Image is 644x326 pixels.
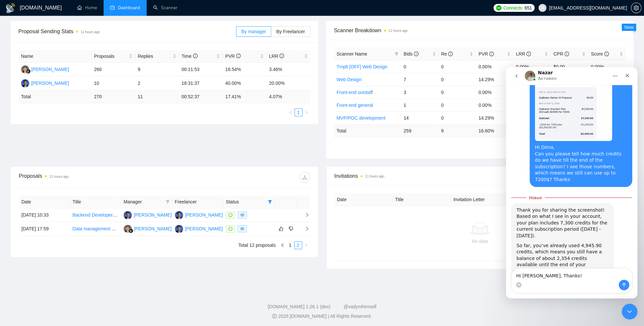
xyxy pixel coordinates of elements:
[302,241,310,249] button: right
[287,242,294,249] a: 1
[175,226,223,231] a: DU[PERSON_NAME]
[11,175,103,233] div: So far, you’ve already used 4,945.90 credits, which means you still have a balance of about 2,354...
[77,5,97,11] a: homeHome
[10,215,15,221] button: Средство выбора эмодзи
[19,172,164,182] div: Proposals
[516,51,531,57] span: LRR
[21,66,69,72] a: KK[PERSON_NAME]
[622,304,637,319] iframe: To enrich screen reader interactions, please activate Accessibility in Grammarly extension settings
[19,222,70,236] td: [DATE] 17:59
[295,109,302,116] a: 1
[118,5,140,11] span: Dashboard
[6,201,126,213] textarea: Ваше сообщение...
[241,29,266,34] span: By manager
[337,51,367,57] span: Scanner Name
[91,50,135,63] th: Proposals
[564,52,569,56] span: info-circle
[124,226,172,231] a: KK[PERSON_NAME]
[337,64,388,69] a: Tmplt [OFF] Web Design
[121,196,172,208] th: Manager
[266,63,310,77] td: 3.46%
[287,108,295,116] li: Previous Page
[18,90,91,103] td: Total
[476,111,513,124] td: 14.29%
[268,304,330,309] a: [DOMAIN_NAME] 1.26.1 (dev)
[304,110,308,114] span: right
[134,225,172,232] div: [PERSON_NAME]
[21,80,69,85] a: DU[PERSON_NAME]
[91,63,135,77] td: 260
[181,54,197,59] span: Time
[624,25,633,30] span: New
[179,63,223,77] td: 00:11:53
[179,77,223,90] td: 18:31:37
[110,5,115,10] span: dashboard
[304,243,308,247] span: right
[21,65,29,74] img: KK
[340,238,620,245] div: No data
[401,124,439,137] td: 259
[175,212,223,217] a: DU[PERSON_NAME]
[588,60,626,73] td: 0.00%
[300,175,310,180] span: download
[439,86,476,99] td: 0
[393,193,451,206] th: Title
[179,90,223,103] td: 00:52:37
[70,222,121,236] td: Data management Tool
[302,108,310,116] button: right
[113,213,123,223] button: Отправить сообщение…
[334,172,626,180] span: Invitations
[266,90,310,103] td: 4.07 %
[604,52,609,56] span: info-circle
[389,29,408,33] time: 11 hours ago
[506,67,637,298] iframe: To enrich screen reader interactions, please activate Accessibility in Grammarly extension settings
[164,197,171,207] span: filter
[5,136,108,269] div: Thank you for sharing the screenshot! Based on what I see in your account, your plan includes 7,3...
[94,53,128,60] span: Proposals
[441,51,453,57] span: Re
[193,54,198,58] span: info-circle
[124,198,163,205] span: Manager
[223,77,266,90] td: 40.00%
[134,211,172,219] div: [PERSON_NAME]
[280,243,284,247] span: left
[476,86,513,99] td: 0.00%
[299,226,309,231] span: right
[5,3,16,13] img: logo
[337,115,386,121] a: MVP/POC development
[476,124,513,137] td: 16.60 %
[29,77,121,116] div: Hi Dima, Can you please tell how much credits do we have till the end of the subscription? I see ...
[503,4,523,12] span: Connects:
[81,30,100,34] time: 11 hours ago
[240,213,244,217] span: eye
[266,77,310,90] td: 20.00%
[439,99,476,111] td: 0
[19,196,70,208] th: Date
[289,110,293,114] span: left
[439,124,476,137] td: 9
[451,193,509,206] th: Invitation Letter
[631,5,641,11] a: setting
[337,103,373,108] a: Front-end general
[337,77,362,82] a: Web Design
[295,108,302,116] li: 1
[404,51,418,57] span: Bids
[11,140,103,172] div: Thank you for sharing the screenshot! Based on what I see in your account, your plan includes 7,3...
[225,54,241,59] span: PVR
[236,54,241,58] span: info-circle
[551,60,588,73] td: $0.00
[279,226,283,231] span: like
[287,225,295,233] button: dislike
[124,225,132,233] img: KK
[591,51,608,57] span: Score
[334,193,393,206] th: Date
[287,108,295,116] button: left
[19,208,70,222] td: [DATE] 10:33
[513,60,551,73] td: 0.00%
[553,51,569,57] span: CPR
